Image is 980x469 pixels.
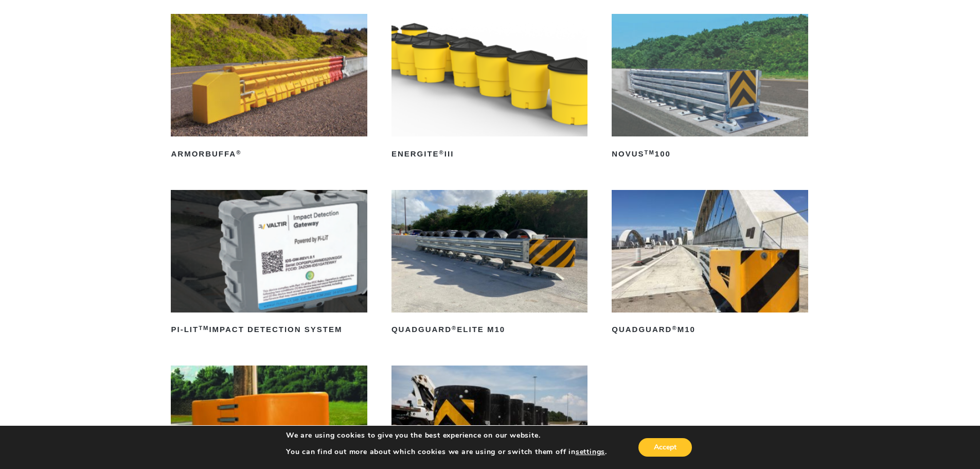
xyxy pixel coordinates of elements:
[391,146,587,162] h2: ENERGITE III
[612,322,808,338] h2: QuadGuard M10
[391,14,587,162] a: ENERGITE®III
[171,14,367,162] a: ArmorBuffa®
[391,322,587,338] h2: QuadGuard Elite M10
[645,149,655,155] sup: TM
[612,146,808,162] h2: NOVUS 100
[391,190,587,338] a: QuadGuard®Elite M10
[612,190,808,338] a: QuadGuard®M10
[171,146,367,162] h2: ArmorBuffa
[286,431,607,440] p: We are using cookies to give you the best experience on our website.
[199,325,209,331] sup: TM
[286,447,607,457] p: You can find out more about which cookies we are using or switch them off in .
[672,325,677,331] sup: ®
[638,438,692,457] button: Accept
[612,14,808,162] a: NOVUSTM100
[171,190,367,338] a: PI-LITTMImpact Detection System
[576,447,605,457] button: settings
[452,325,457,331] sup: ®
[236,149,241,155] sup: ®
[171,322,367,338] h2: PI-LIT Impact Detection System
[439,149,444,155] sup: ®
